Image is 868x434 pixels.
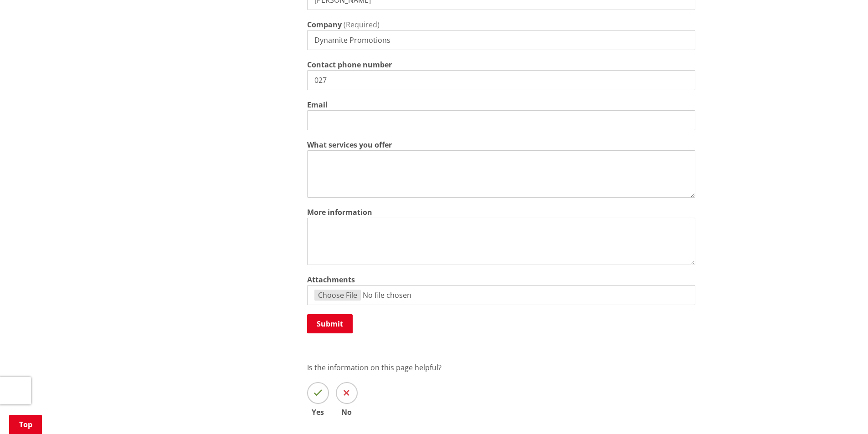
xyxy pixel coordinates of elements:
span: No [336,408,358,416]
label: What services you offer [307,139,392,150]
label: More information [307,207,372,218]
a: Top [9,415,42,434]
label: Attachments [307,274,355,285]
iframe: Messenger Launcher [826,396,859,429]
label: Email [307,99,328,110]
button: Submit [307,314,353,333]
input: file [307,285,695,305]
span: (Required) [344,20,380,30]
label: Company [307,19,342,30]
span: Yes [307,408,329,416]
label: Contact phone number [307,59,392,70]
p: Is the information on this page helpful? [307,362,695,373]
